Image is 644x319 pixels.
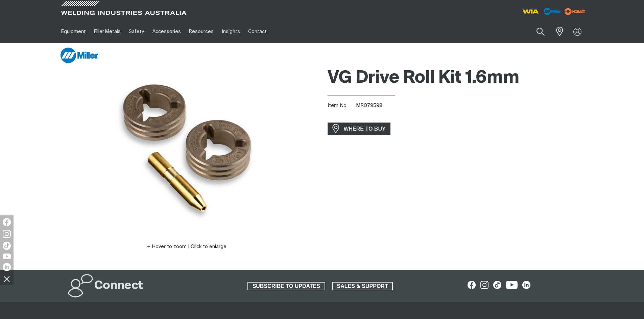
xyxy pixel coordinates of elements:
span: WHERE TO BUY [339,124,390,134]
a: Insights [218,20,244,43]
a: Contact [244,20,271,43]
span: SUBSCRIBE TO UPDATES [248,282,325,291]
a: Equipment [57,20,90,43]
img: Instagram [3,230,11,238]
a: Resources [185,20,218,43]
img: VG Drive Roll Kit 1.6mm [106,64,267,233]
span: Item No. [328,102,355,110]
h2: Connect [94,278,143,293]
span: MR079598 [356,103,383,108]
button: Search products [529,24,552,39]
img: Facebook [3,218,11,226]
button: Hover to zoom | Click to enlarge [143,243,231,251]
input: Search product name or item no. [520,24,552,39]
a: Accessories [148,20,185,43]
h1: VG Drive Roll Kit 1.6mm [328,67,587,89]
span: SALES & SUPPORT [333,282,392,291]
img: hide socials [1,273,13,285]
img: YouTube [3,254,11,259]
a: Safety [125,20,148,43]
img: LinkedIn [3,263,11,271]
a: SUBSCRIBE TO UPDATES [247,282,325,291]
a: WHERE TO BUY [328,123,391,135]
a: SALES & SUPPORT [332,282,393,291]
nav: Main [57,20,455,43]
img: miller [563,6,587,17]
img: TikTok [3,242,11,250]
a: Filler Metals [90,20,125,43]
